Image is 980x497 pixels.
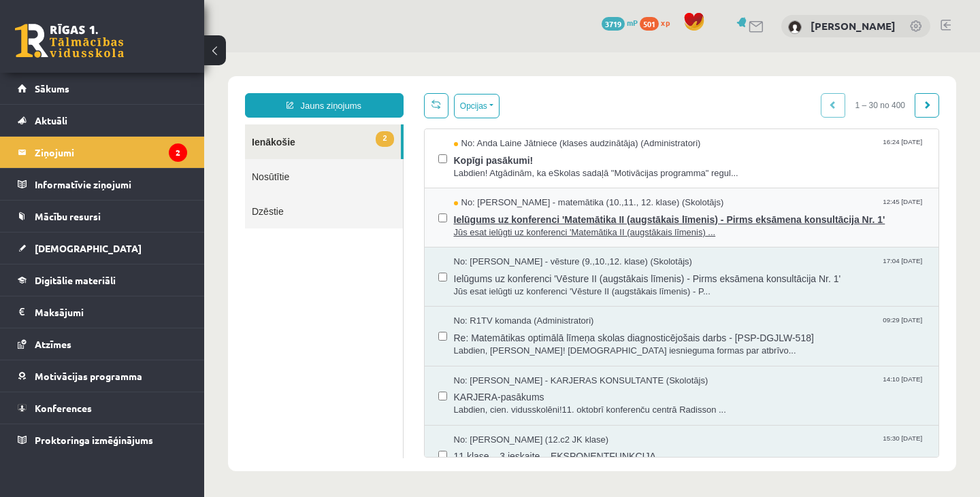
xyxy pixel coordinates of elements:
span: Labdien! Atgādinām, ka eSkolas sadaļā "Motivācijas programma" regul... [250,115,721,128]
span: Proktoringa izmēģinājums [35,434,153,446]
legend: Maksājumi [35,296,187,328]
span: Ielūgums uz konferenci 'Vēsture II (augstākais līmenis) - Pirms eksāmena konsultācija Nr. 1' [250,216,721,233]
a: Ziņojumi2 [18,137,187,168]
span: Sākums [35,82,69,95]
a: Motivācijas programma [18,360,187,392]
a: Aktuāli [18,105,187,136]
span: 1 – 30 no 400 [641,41,711,65]
a: No: [PERSON_NAME] - KARJERAS KONSULTANTE (Skolotājs) 14:10 [DATE] KARJERA-pasākums Labdien, cien.... [250,322,721,364]
span: 17:04 [DATE] [676,203,721,213]
a: Sākums [18,73,187,104]
a: 2Ienākošie [41,72,197,107]
a: No: [PERSON_NAME] - matemātika (10.,11., 12. klase) (Skolotājs) 12:45 [DATE] Ielūgums uz konferen... [250,144,721,186]
span: 14:10 [DATE] [676,322,721,332]
span: Digitālie materiāli [35,274,116,286]
i: 2 [169,143,187,162]
img: Nikoletta Nikolajenko [788,20,802,34]
a: Nosūtītie [41,107,199,141]
span: 12:45 [DATE] [676,144,721,154]
span: [DEMOGRAPHIC_DATA] [35,242,142,254]
a: Maksājumi [18,296,187,328]
a: [DEMOGRAPHIC_DATA] [18,233,187,264]
a: No: R1TV komanda (Administratori) 09:29 [DATE] Re: Matemātikas optimālā līmeņa skolas diagnosticē... [250,262,721,305]
span: Aktuāli [35,114,67,126]
a: Atzīmes [18,328,187,360]
a: Mācību resursi [18,201,187,232]
a: Proktoringa izmēģinājums [18,424,187,456]
span: KARJERA-pasākums [250,335,721,352]
span: Labdien, cien. vidusskolēni!11. oktobrī konferenču centrā Radisson ... [250,352,721,364]
a: Informatīvie ziņojumi [18,169,187,200]
span: 09:29 [DATE] [676,262,721,273]
span: No: [PERSON_NAME] - vēsture (9.,10.,12. klase) (Skolotājs) [250,203,488,216]
span: mP [627,17,638,28]
span: 2 [171,79,189,95]
a: Dzēstie [41,141,199,176]
span: Jūs esat ielūgti uz konferenci 'Matemātika II (augstākais līmenis) ... [250,174,721,187]
a: No: [PERSON_NAME] - vēsture (9.,10.,12. klase) (Skolotājs) 17:04 [DATE] Ielūgums uz konferenci 'V... [250,203,721,245]
a: No: Anda Laine Jātniece (klases audzinātāja) (Administratori) 16:24 [DATE] Kopīgi pasākumi! Labdi... [250,85,721,127]
a: 3719 mP [602,17,638,28]
span: Re: Matemātikas optimālā līmeņa skolas diagnosticējošais darbs - [PSP-DGJLW-518] [250,275,721,292]
span: Atzīmes [35,338,71,350]
legend: Informatīvie ziņojumi [35,169,187,200]
span: No: R1TV komanda (Administratori) [250,262,390,275]
span: Mācību resursi [35,210,101,222]
span: Motivācijas programma [35,370,142,382]
a: No: [PERSON_NAME] (12.c2 JK klase) 15:30 [DATE] 11.klase – 3.ieskaite – EKSPONENTFUNKCIJA [250,381,721,424]
span: No: [PERSON_NAME] (12.c2 JK klase) [250,381,405,394]
span: No: [PERSON_NAME] - matemātika (10.,11., 12. klase) (Skolotājs) [250,144,520,157]
a: Rīgas 1. Tālmācības vidusskola [15,24,124,58]
span: xp [661,17,670,28]
span: 16:24 [DATE] [676,85,721,95]
span: 15:30 [DATE] [676,381,721,392]
span: No: Anda Laine Jātniece (klases audzinātāja) (Administratori) [250,85,497,98]
a: 501 xp [640,17,676,28]
button: Opcijas [250,41,295,66]
span: Konferences [35,402,92,414]
span: Jūs esat ielūgti uz konferenci 'Vēsture II (augstākais līmenis) - P... [250,233,721,246]
a: Konferences [18,392,187,424]
span: Ielūgums uz konferenci 'Matemātika II (augstākais līmenis) - Pirms eksāmena konsultācija Nr. 1' [250,157,721,174]
span: No: [PERSON_NAME] - KARJERAS KONSULTANTE (Skolotājs) [250,322,504,335]
span: Labdien, [PERSON_NAME]! [DEMOGRAPHIC_DATA] iesnieguma formas par atbrīvo... [250,292,721,305]
span: Kopīgi pasākumi! [250,98,721,115]
span: 501 [640,17,659,31]
span: 11.klase – 3.ieskaite – EKSPONENTFUNKCIJA [250,394,721,411]
legend: Ziņojumi [35,137,187,168]
a: Digitālie materiāli [18,264,187,296]
span: 3719 [602,17,625,31]
a: [PERSON_NAME] [811,19,896,33]
a: Jauns ziņojums [41,41,199,65]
